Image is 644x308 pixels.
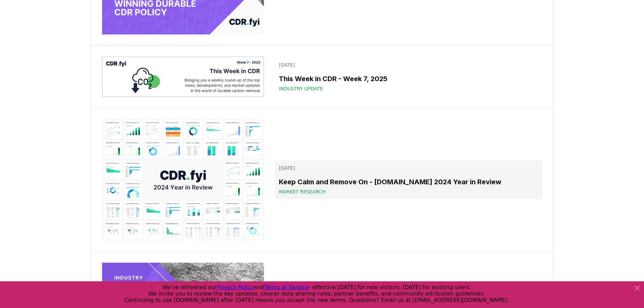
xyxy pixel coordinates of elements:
[275,161,542,199] a: [DATE]Keep Calm and Remove On - [DOMAIN_NAME] 2024 Year in ReviewMarket Research
[279,62,538,68] p: [DATE]
[279,165,538,171] p: [DATE]
[279,74,538,84] h3: This Week in CDR - Week 7, 2025
[275,57,542,96] a: [DATE]This Week in CDR - Week 7, 2025Industry Update
[279,177,538,187] h3: Keep Calm and Remove On - [DOMAIN_NAME] 2024 Year in Review
[279,85,323,92] span: Industry Update
[102,119,264,241] img: Keep Calm and Remove On - CDR.fyi 2024 Year in Review blog post image
[279,188,326,195] span: Market Research
[102,56,264,97] img: This Week in CDR - Week 7, 2025 blog post image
